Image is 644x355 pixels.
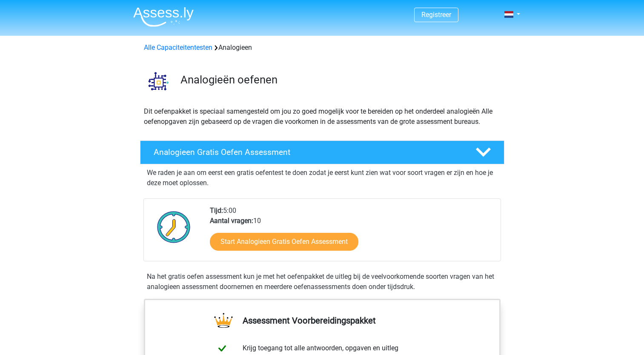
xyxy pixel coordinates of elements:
a: Alle Capaciteitentesten [144,43,212,52]
b: Tijd: [210,206,223,215]
div: Analogieen [140,43,504,53]
a: Start Analogieen Gratis Oefen Assessment [210,233,358,251]
b: Aantal vragen: [210,217,253,225]
h4: Analogieen Gratis Oefen Assessment [154,147,462,157]
h3: Analogieën oefenen [180,73,498,86]
img: Assessly [133,7,194,27]
div: 5:00 10 [203,206,500,261]
img: analogieen [140,63,177,99]
div: Na het gratis oefen assessment kun je met het oefenpakket de uitleg bij de veelvoorkomende soorte... [143,272,501,292]
img: Klok [152,206,195,248]
a: Analogieen Gratis Oefen Assessment [137,140,508,164]
p: Dit oefenpakket is speciaal samengesteld om jou zo goed mogelijk voor te bereiden op het onderdee... [144,106,501,127]
a: Registreer [421,11,451,19]
p: We raden je aan om eerst een gratis oefentest te doen zodat je eerst kunt zien wat voor soort vra... [147,168,498,188]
